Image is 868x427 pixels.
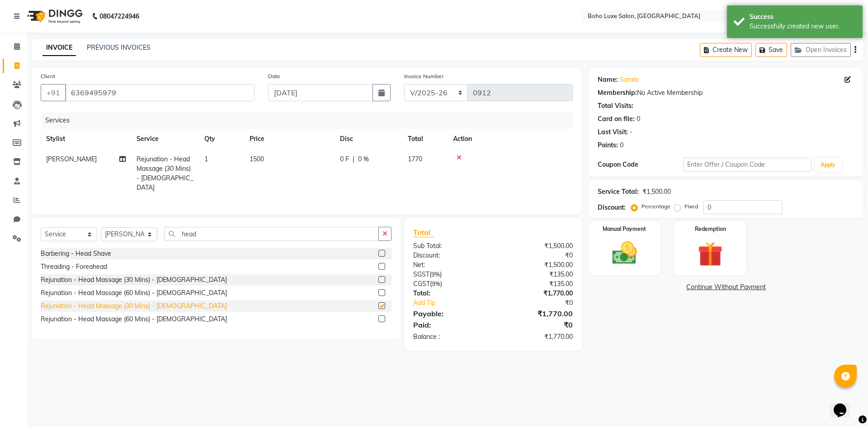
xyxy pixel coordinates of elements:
[406,298,507,308] a: Add Tip
[493,279,579,289] div: ₹135.00
[598,88,854,98] div: No Active Membership
[642,187,671,197] div: ₹1,500.00
[41,275,227,285] div: Rejunation - Head Massage (30 Mins) - [DEMOGRAPHIC_DATA]
[164,227,379,241] input: Search or Scan
[695,225,726,233] label: Redemption
[41,301,227,311] div: Rejunation - Head Massage (30 Mins) - [DEMOGRAPHIC_DATA]
[830,391,859,418] iframe: chat widget
[683,158,811,172] input: Enter Offer / Coupon Code
[598,187,639,197] div: Service Total:
[41,129,131,149] th: Stylist
[598,203,626,212] div: Discount:
[598,141,618,150] div: Points:
[406,241,493,251] div: Sub Total:
[642,202,670,211] label: Percentage
[402,129,448,149] th: Total
[493,251,579,260] div: ₹0
[700,43,752,57] button: Create New
[406,308,493,319] div: Payable:
[413,280,430,288] span: CGST
[598,160,683,169] div: Coupon Code
[41,288,227,298] div: Rejunation - Head Massage (60 Mins) - [DEMOGRAPHIC_DATA]
[690,239,731,270] img: _gift.svg
[204,155,208,163] span: 1
[637,114,640,124] div: 0
[250,155,264,163] span: 1500
[493,270,579,279] div: ₹135.00
[244,129,335,149] th: Price
[65,84,255,101] input: Search by Name/Mobile/Email/Code
[815,158,841,172] button: Apply
[99,4,139,29] b: 08047224946
[406,319,493,330] div: Paid:
[431,271,440,278] span: 9%
[630,127,632,137] div: -
[598,127,628,137] div: Last Visit:
[41,314,227,324] div: Rejunation - Head Massage (60 Mins) - [DEMOGRAPHIC_DATA]
[448,129,573,149] th: Action
[42,112,580,129] div: Services
[131,129,199,149] th: Service
[493,332,579,342] div: ₹1,770.00
[406,289,493,298] div: Total:
[41,72,55,80] label: Client
[598,88,637,98] div: Membership:
[590,282,862,292] a: Continue Without Payment
[353,155,354,164] span: |
[413,228,434,237] span: Total
[493,319,579,330] div: ₹0
[620,141,623,150] div: 0
[406,251,493,260] div: Discount:
[87,43,151,52] a: PREVIOUS INVOICES
[755,43,787,57] button: Save
[406,332,493,342] div: Balance :
[41,84,66,101] button: +91
[603,225,646,233] label: Manual Payment
[406,270,493,279] div: ( )
[268,72,280,80] label: Date
[137,155,193,192] span: Rejunation - Head Massage (30 Mins) - [DEMOGRAPHIC_DATA]
[620,75,638,84] a: Sarala
[340,155,349,164] span: 0 F
[41,262,107,272] div: Threading - Foreahead
[493,289,579,298] div: ₹1,770.00
[358,155,369,164] span: 0 %
[408,155,422,163] span: 1770
[23,4,85,29] img: logo
[46,155,97,163] span: [PERSON_NAME]
[750,12,856,22] div: Success
[507,298,579,308] div: ₹0
[750,22,856,31] div: Successfully created new user.
[432,280,440,287] span: 9%
[335,129,402,149] th: Disc
[493,308,579,319] div: ₹1,770.00
[413,270,429,278] span: SGST
[406,260,493,270] div: Net:
[404,72,443,80] label: Invoice Number
[493,260,579,270] div: ₹1,500.00
[406,279,493,289] div: ( )
[493,241,579,251] div: ₹1,500.00
[42,40,76,56] a: INVOICE
[199,129,244,149] th: Qty
[598,75,618,84] div: Name:
[41,249,111,258] div: Barbering - Head Shave
[684,202,698,211] label: Fixed
[598,101,633,111] div: Total Visits:
[791,43,851,57] button: Open Invoices
[604,239,645,267] img: _cash.svg
[598,114,635,124] div: Card on file:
